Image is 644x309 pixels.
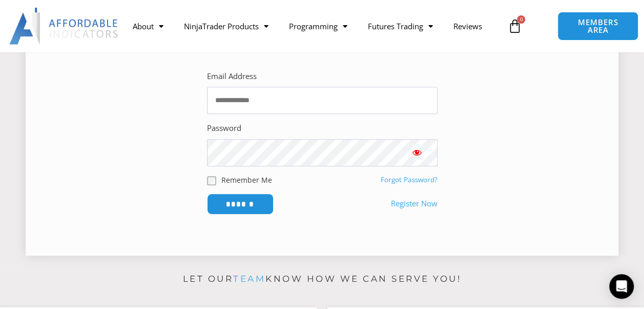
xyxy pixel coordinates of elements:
[609,274,634,299] div: Open Intercom Messenger
[233,274,265,284] a: team
[557,12,638,41] a: MEMBERS AREA
[397,139,438,166] button: Show password
[174,14,279,38] a: NinjaTrader Products
[207,69,257,84] label: Email Address
[492,11,537,41] a: 0
[568,18,628,34] span: MEMBERS AREA
[443,14,492,38] a: Reviews
[279,14,358,38] a: Programming
[391,197,438,211] a: Register Now
[122,14,174,38] a: About
[207,121,241,136] label: Password
[122,14,503,38] nav: Menu
[381,175,438,184] a: Forgot Password?
[221,175,272,185] label: Remember Me
[358,14,443,38] a: Futures Trading
[517,15,525,24] span: 0
[9,8,119,45] img: LogoAI | Affordable Indicators – NinjaTrader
